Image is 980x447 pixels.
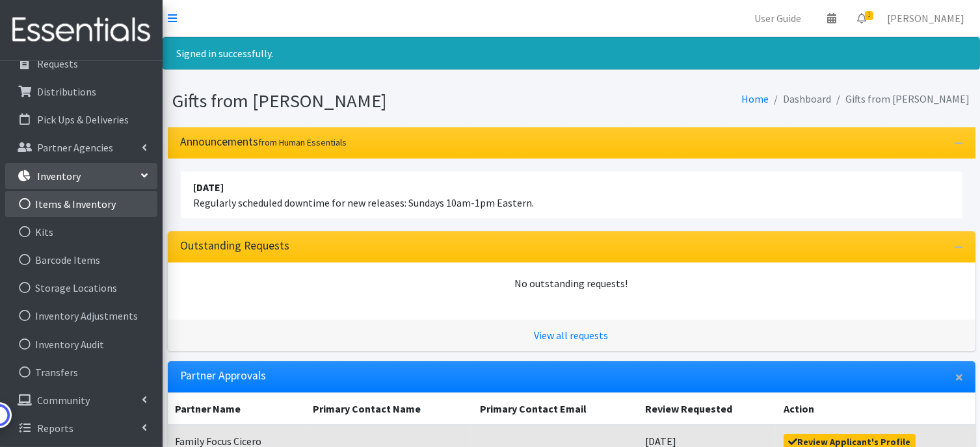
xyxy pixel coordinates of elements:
[472,392,637,425] th: Primary Contact Email
[37,422,73,435] p: Reports
[5,359,157,385] a: Transfers
[769,90,832,109] li: Dashboard
[776,392,975,425] th: Action
[37,113,129,126] p: Pick Ups & Deliveries
[37,394,90,407] p: Community
[5,275,157,301] a: Storage Locations
[5,331,157,357] a: Inventory Audit
[5,79,157,105] a: Distributions
[5,163,157,189] a: Inventory
[5,387,157,413] a: Community
[173,90,567,112] h1: Gifts from [PERSON_NAME]
[847,5,877,31] a: 1
[163,37,980,70] div: Signed in successfully.
[5,51,157,77] a: Requests
[181,369,267,383] h3: Partner Approvals
[832,90,970,109] li: Gifts from [PERSON_NAME]
[37,57,78,70] p: Requests
[194,181,224,194] strong: [DATE]
[181,172,962,218] li: Regularly scheduled downtime for new releases: Sundays 10am-1pm Eastern.
[306,392,473,425] th: Primary Contact Name
[5,8,157,52] img: HumanEssentials
[37,141,113,154] p: Partner Agencies
[865,11,873,20] span: 1
[181,275,962,291] div: No outstanding requests!
[5,107,157,133] a: Pick Ups & Deliveries
[168,392,306,425] th: Partner Name
[37,85,96,98] p: Distributions
[5,247,157,273] a: Barcode Items
[742,92,769,105] a: Home
[181,135,347,149] h3: Announcements
[5,191,157,217] a: Items & Inventory
[637,392,776,425] th: Review Requested
[181,239,290,253] h3: Outstanding Requests
[535,329,609,342] a: View all requests
[5,219,157,245] a: Kits
[877,5,975,31] a: [PERSON_NAME]
[259,136,347,148] small: from Human Essentials
[5,303,157,329] a: Inventory Adjustments
[37,170,81,183] p: Inventory
[5,134,157,160] a: Partner Agencies
[744,5,812,31] a: User Guide
[5,415,157,441] a: Reports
